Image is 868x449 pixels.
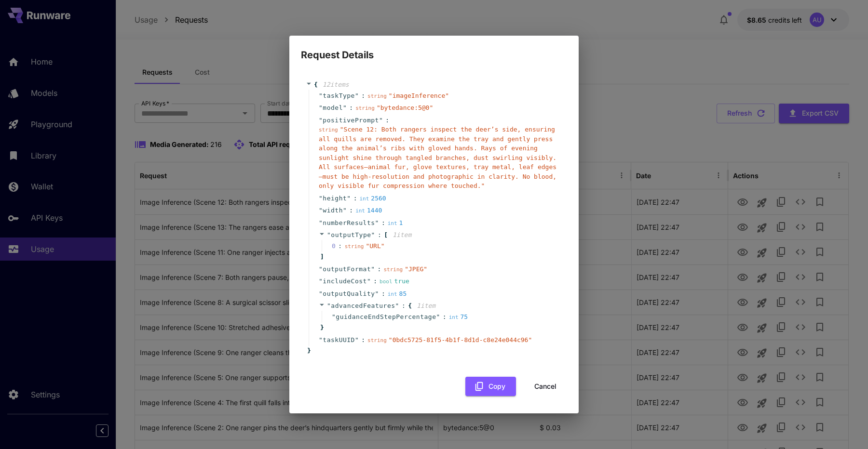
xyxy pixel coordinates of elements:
span: " [319,277,323,285]
span: " [332,313,336,320]
span: " [319,92,323,99]
span: } [319,323,324,332]
span: " 0bdc5725-81f5-4b1f-8d1d-c8e24e044c96 " [389,336,532,343]
div: true [380,277,409,286]
span: positivePrompt [323,116,379,125]
span: : [378,264,381,274]
span: string [367,337,387,343]
span: [ [384,230,388,240]
span: " URL " [366,242,384,250]
span: " [355,92,359,99]
span: 1 item [393,231,411,238]
span: 1 item [417,302,435,309]
span: outputType [331,231,371,238]
span: int [388,291,397,297]
span: outputQuality [323,289,375,299]
span: string [383,266,403,273]
button: Cancel [524,377,567,396]
span: } [306,346,311,356]
div: 1440 [355,206,382,215]
span: " imageInference " [389,92,449,99]
span: : [353,194,357,203]
span: " [375,219,379,226]
span: : [349,103,353,113]
span: model [323,103,343,113]
span: " bytedance:5@0 " [377,104,433,111]
span: int [449,314,459,320]
span: " [319,195,323,202]
span: " [319,290,323,297]
span: " [319,207,323,214]
h2: Request Details [289,36,579,63]
span: " [319,219,323,226]
span: 12 item s [323,81,349,88]
span: " [319,104,323,111]
span: " [375,290,379,297]
span: { [408,301,412,311]
span: : [361,91,365,101]
span: ] [319,252,324,262]
span: outputFormat [323,264,371,274]
span: " [319,265,323,273]
span: width [323,206,343,215]
span: " JPEG " [405,265,427,273]
div: 2560 [359,194,386,203]
span: " [319,117,323,124]
span: " Scene 12: Both rangers inspect the deer’s side, ensuring all quills are removed. They examine t... [319,126,556,189]
span: " [395,302,399,309]
span: height [323,194,347,203]
span: includeCost [323,277,367,286]
button: Copy [465,377,516,396]
span: : [402,301,406,311]
span: int [359,196,369,202]
span: " [343,207,347,214]
span: string [367,93,387,99]
span: " [343,104,347,111]
div: : [338,241,342,251]
span: taskType [323,91,355,101]
span: " [371,265,375,273]
span: 0 [332,241,345,251]
span: : [443,312,447,322]
span: " [327,231,331,238]
span: " [371,231,375,238]
span: : [361,335,365,345]
span: numberResults [323,218,375,228]
span: advancedFeatures [331,302,395,309]
span: : [381,289,385,299]
span: string [355,105,375,111]
span: " [379,117,383,124]
span: int [355,208,365,214]
span: : [378,230,381,240]
span: : [349,206,353,215]
span: : [385,116,389,125]
span: " [319,336,323,343]
span: " [327,302,331,309]
span: " [367,277,371,285]
span: int [388,220,397,226]
span: taskUUID [323,335,355,345]
div: 1 [388,218,403,228]
span: " [347,195,351,202]
span: guidanceEndStepPercentage [336,312,436,322]
span: bool [380,278,393,285]
span: : [373,277,377,286]
div: 75 [449,312,468,322]
span: string [319,127,338,133]
span: " [436,313,440,320]
div: 85 [388,289,407,299]
span: string [345,243,364,250]
span: { [314,80,318,90]
span: " [355,336,359,343]
span: : [381,218,385,228]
